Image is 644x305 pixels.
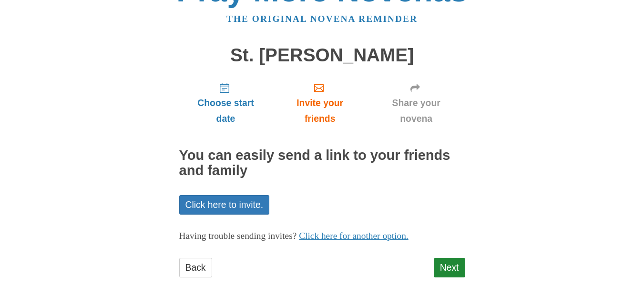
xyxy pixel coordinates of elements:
[179,195,270,215] a: Click here to invite.
[282,95,358,127] span: Invite your friends
[226,14,418,24] a: The original novena reminder
[179,148,465,178] h2: You can easily send a link to your friends and family
[299,231,409,241] a: Click here for another option.
[179,45,465,66] h1: St. [PERSON_NAME]
[368,75,465,131] a: Share your novena
[272,75,367,131] a: Invite your friends
[179,258,212,277] a: Back
[179,231,297,241] span: Having trouble sending invites?
[434,258,465,277] a: Next
[189,95,263,127] span: Choose start date
[377,95,456,127] span: Share your novena
[179,75,273,131] a: Choose start date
